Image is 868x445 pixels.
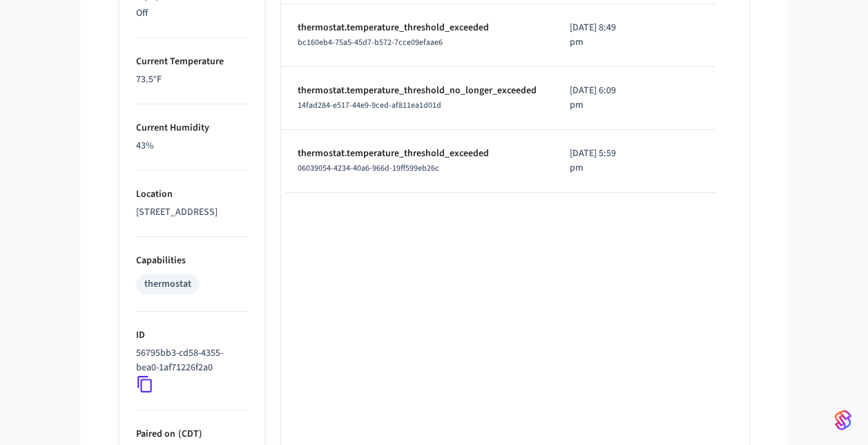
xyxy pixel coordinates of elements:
[136,55,248,69] p: Current Temperature
[136,187,248,202] p: Location
[144,277,191,292] div: thermostat
[136,346,242,375] p: 56795bb3-cd58-4355-bea0-1af71226f2a0
[835,409,851,431] img: SeamLogoGradient.69752ec5.svg
[570,146,619,176] p: [DATE] 5:59 pm
[136,139,248,153] p: 43%
[570,84,619,113] p: [DATE] 6:09 pm
[136,328,248,343] p: ID
[136,73,248,87] p: 73.5°F
[570,21,619,50] p: [DATE] 8:49 pm
[298,162,439,174] span: 06039054-4234-40a6-966d-19ff599eb26c
[175,427,202,441] span: ( CDT )
[136,121,248,135] p: Current Humidity
[298,37,443,48] span: bc160eb4-75a5-45d7-b572-7cce09efaae6
[298,84,537,98] p: thermostat.temperature_threshold_no_longer_exceeded
[298,21,537,35] p: thermostat.temperature_threshold_exceeded
[298,100,441,111] span: 14fad284-e517-44e9-9ced-af811ea1d01d
[136,427,248,442] p: Paired on
[136,205,248,220] p: [STREET_ADDRESS]
[298,146,537,161] p: thermostat.temperature_threshold_exceeded
[136,254,248,268] p: Capabilities
[136,6,248,21] p: Off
